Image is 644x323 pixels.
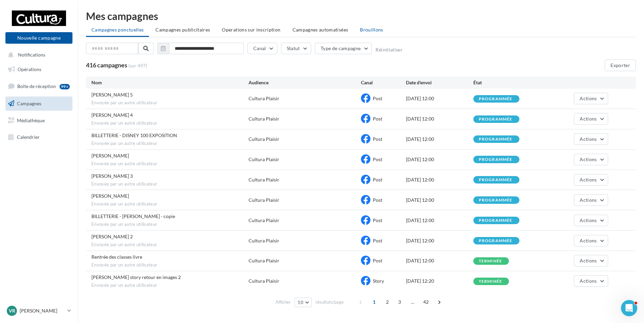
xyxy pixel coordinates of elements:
div: [DATE] 12:00 [406,176,473,183]
span: Calendrier [17,134,40,140]
button: Actions [574,133,608,145]
div: programmée [479,178,513,182]
div: Cultura Plaisir [249,257,279,264]
div: [DATE] 12:20 [406,278,473,284]
span: Médiathèque [17,117,45,123]
span: Envoyée par un autre utilisateur [91,181,249,187]
span: Actions [580,95,597,101]
button: Exporter [605,60,636,71]
div: Audience [249,79,361,86]
div: Cultura Plaisir [249,217,279,224]
span: Campagnes automatisées [293,27,348,33]
div: programmée [479,239,513,243]
div: Mes campagnes [86,11,636,21]
span: Notifications [18,52,45,58]
span: Actions [580,217,597,223]
span: Envoyée par un autre utilisateur [91,120,249,126]
span: Envoyée par un autre utilisateur [91,262,249,268]
span: Vr [9,307,15,314]
span: 1 [369,297,380,307]
a: Calendrier [4,130,74,144]
div: [DATE] 12:00 [406,237,473,244]
div: État [473,79,541,86]
span: Actions [580,156,597,162]
span: Envoyée par un autre utilisateur [91,100,249,106]
span: Envoyée par un autre utilisateur [91,242,249,248]
div: programmée [479,157,513,162]
div: Cultura Plaisir [249,95,279,102]
span: Actions [580,197,597,203]
span: Rentrée des classes livre [91,254,142,260]
span: (sur 497) [128,62,147,69]
span: 2 [382,297,393,307]
button: Actions [574,154,608,165]
div: programmée [479,117,513,122]
span: Actions [580,177,597,182]
span: Post [373,238,382,243]
span: Post [373,136,382,142]
div: Cultura Plaisir [249,237,279,244]
span: Brouillons [360,27,383,33]
span: Envoyée par un autre utilisateur [91,141,249,147]
iframe: Intercom live chat [621,300,637,316]
span: Actions [580,136,597,142]
span: Operations sur inscription [222,27,280,33]
div: Nom [91,79,249,86]
span: Anaïs Ziakovic [91,153,129,158]
span: Envoyée par un autre utilisateur [91,161,249,167]
div: 99+ [60,84,70,89]
span: Philippe Brieallard 2 [91,234,133,239]
span: Post [373,217,382,223]
span: 3 [394,297,405,307]
button: Actions [574,194,608,206]
span: 10 [298,300,303,305]
span: Story [373,278,384,284]
div: [DATE] 12:00 [406,95,473,102]
button: Actions [574,255,608,266]
div: Cultura Plaisir [249,197,279,203]
span: Post [373,177,382,182]
a: Médiathèque [4,113,74,128]
a: Opérations [4,62,74,77]
button: Statut [281,43,311,54]
span: Boîte de réception [17,83,56,89]
div: terminée [479,259,502,263]
span: Post [373,116,382,122]
span: Post [373,156,382,162]
button: Actions [574,174,608,186]
div: Cultura Plaisir [249,115,279,122]
span: Philippe Brieallard 5 [91,92,133,98]
span: Sonia Bessone [91,193,129,199]
span: Actions [580,258,597,263]
div: terminée [479,279,502,284]
span: BILLETTERIE - ARTUS - copie [91,213,175,219]
span: Actions [580,278,597,284]
button: Actions [574,235,608,246]
span: Campagnes [17,101,41,106]
div: programmée [479,218,513,223]
a: Vr [PERSON_NAME] [5,304,72,317]
span: Envoyée par un autre utilisateur [91,282,249,288]
span: Post [373,95,382,101]
button: Actions [574,93,608,104]
div: [DATE] 12:00 [406,257,473,264]
button: Actions [574,215,608,226]
a: Boîte de réception99+ [4,79,74,93]
span: BILLETTERIE - DISNEY 100 EXPOSITION [91,132,177,138]
button: 10 [295,298,312,307]
div: Cultura Plaisir [249,278,279,284]
div: Canal [361,79,406,86]
span: Post [373,258,382,263]
span: Philippe Brieallard 3 [91,173,133,179]
span: Post [373,197,382,203]
p: [PERSON_NAME] [20,307,65,314]
div: [DATE] 12:00 [406,156,473,163]
span: Envoyée par un autre utilisateur [91,221,249,228]
span: ... [407,297,418,307]
div: Cultura Plaisir [249,156,279,163]
button: Type de campagne [315,43,372,54]
div: programmée [479,97,513,101]
span: Greg Zlap story retour en images 2 [91,274,181,280]
button: Actions [574,275,608,287]
div: [DATE] 12:00 [406,217,473,224]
